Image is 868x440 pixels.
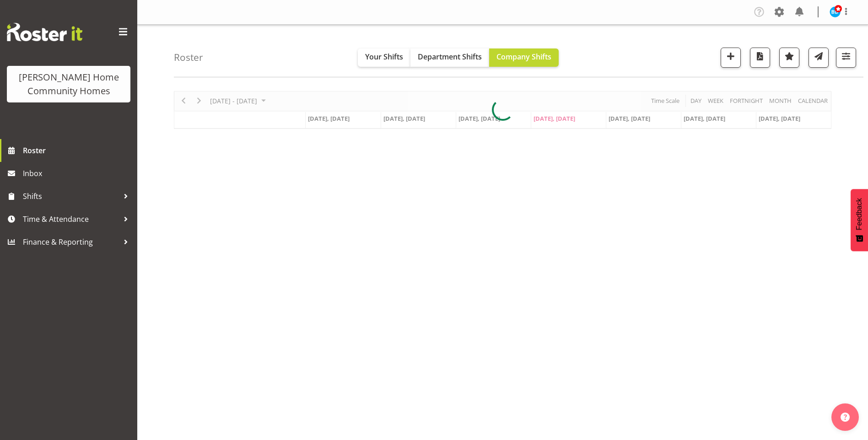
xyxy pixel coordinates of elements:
button: Download a PDF of the roster according to the set date range. [750,48,770,68]
button: Highlight an important date within the roster. [779,48,799,68]
button: Your Shifts [358,48,410,67]
span: Finance & Reporting [23,235,119,249]
h4: Roster [174,52,203,63]
button: Feedback - Show survey [851,189,868,251]
button: Add a new shift [721,48,741,68]
span: Time & Attendance [23,212,119,226]
button: Company Shifts [489,48,559,67]
img: barbara-dunlop8515.jpg [830,6,841,17]
img: help-xxl-2.png [841,413,850,422]
span: Your Shifts [365,52,403,62]
span: Shifts [23,189,119,203]
button: Filter Shifts [836,48,856,68]
img: Rosterit website logo [7,23,82,41]
span: Department Shifts [418,52,482,62]
button: Send a list of all shifts for the selected filtered period to all rostered employees. [809,48,829,68]
span: Roster [23,144,133,157]
span: Inbox [23,166,133,180]
div: [PERSON_NAME] Home Community Homes [16,70,121,98]
span: Company Shifts [496,52,551,62]
span: Feedback [855,198,863,230]
button: Department Shifts [410,48,489,67]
